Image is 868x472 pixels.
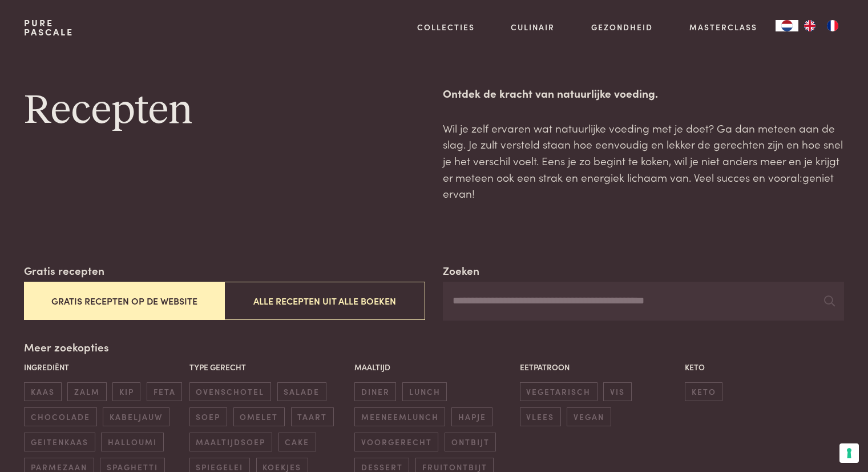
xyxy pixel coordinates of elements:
[103,407,169,426] span: kabeljauw
[798,20,844,31] ul: Language list
[443,262,479,279] label: Zoeken
[776,20,798,31] div: Language
[821,20,844,31] a: FR
[685,361,844,373] p: Keto
[24,433,95,451] span: geitenkaas
[24,407,96,426] span: chocolade
[224,282,425,320] button: Alle recepten uit alle boeken
[354,407,445,426] span: meeneemlunch
[443,85,658,101] strong: Ontdek de kracht van natuurlijke voeding.
[417,21,475,33] a: Collecties
[839,443,859,463] button: Uw voorkeuren voor toestemming voor trackingtechnologieën
[776,20,844,31] aside: Language selected: Nederlands
[354,433,438,451] span: voorgerecht
[567,407,611,426] span: vegan
[354,382,396,401] span: diner
[112,382,140,401] span: kip
[189,433,272,451] span: maaltijdsoep
[278,433,316,451] span: cake
[101,433,163,451] span: halloumi
[402,382,447,401] span: lunch
[291,407,334,426] span: taart
[24,18,74,37] a: PurePascale
[233,407,285,426] span: omelet
[24,282,224,320] button: Gratis recepten op de website
[24,382,61,401] span: kaas
[511,21,555,33] a: Culinair
[603,382,631,401] span: vis
[67,382,106,401] span: zalm
[189,407,227,426] span: soep
[277,382,326,401] span: salade
[189,361,349,373] p: Type gerecht
[451,407,492,426] span: hapje
[591,21,653,33] a: Gezondheid
[520,361,679,373] p: Eetpatroon
[24,85,425,137] h1: Recepten
[189,382,271,401] span: ovenschotel
[689,21,757,33] a: Masterclass
[24,262,104,279] label: Gratis recepten
[443,120,843,202] p: Wil je zelf ervaren wat natuurlijke voeding met je doet? Ga dan meteen aan de slag. Je zult verst...
[445,433,496,451] span: ontbijt
[354,361,514,373] p: Maaltijd
[776,20,798,31] a: NL
[685,382,722,401] span: keto
[798,20,821,31] a: EN
[147,382,182,401] span: feta
[520,407,561,426] span: vlees
[520,382,597,401] span: vegetarisch
[24,361,183,373] p: Ingrediënt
